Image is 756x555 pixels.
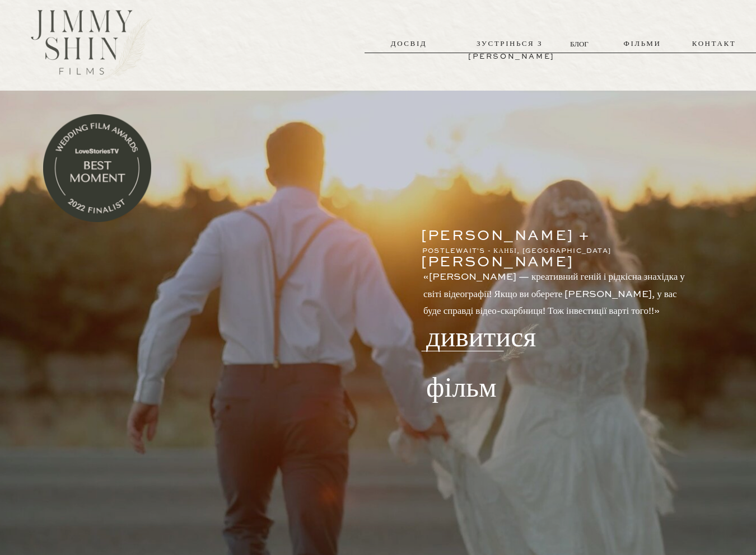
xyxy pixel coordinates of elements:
[674,37,754,50] a: контакт
[570,41,589,48] font: БЛОГ
[426,316,536,415] font: дивитися фільм
[624,40,661,48] font: фільми
[421,229,591,270] font: [PERSON_NAME] + [PERSON_NAME]
[692,40,736,48] font: контакт
[391,40,427,48] font: досвід
[468,40,555,60] font: зустрінься з [PERSON_NAME]
[615,37,670,50] a: фільми
[422,248,611,255] font: Postlewait's - Канбі, [GEOGRAPHIC_DATA]
[570,38,595,50] a: БЛОГ
[468,37,551,50] a: зустрінься з [PERSON_NAME]
[367,37,450,50] a: досвід
[423,272,685,316] font: «[PERSON_NAME] — креативний геній і рідкісна знахідка у світі відеографії! Якщо ви оберете [PERSO...
[426,315,507,358] a: дивитися фільм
